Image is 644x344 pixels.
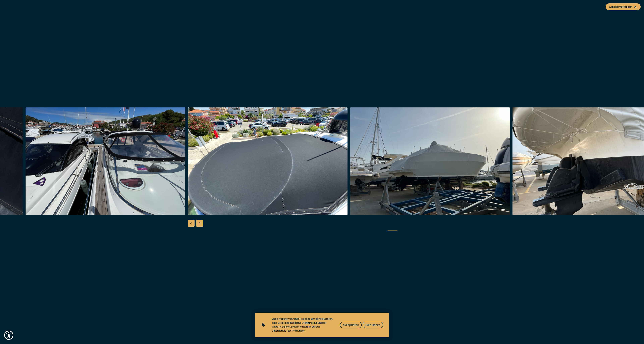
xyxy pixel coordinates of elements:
button: Akzeptieren [340,322,362,328]
img: Merk&Merk [188,107,348,215]
a: Datenschutz-Bestimmungen [272,329,305,332]
img: Merk&Merk [350,107,510,215]
span: Nein Danke [365,323,380,327]
button: Show Accessibility Preferences [3,330,14,341]
span: Akzeptieren [343,323,359,327]
div: Diese Website verwendet Cookies, um sicherzustellen, dass Sie die bestmögliche Erfahrung auf unse... [272,317,333,333]
button: Nein Danke [363,322,383,328]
